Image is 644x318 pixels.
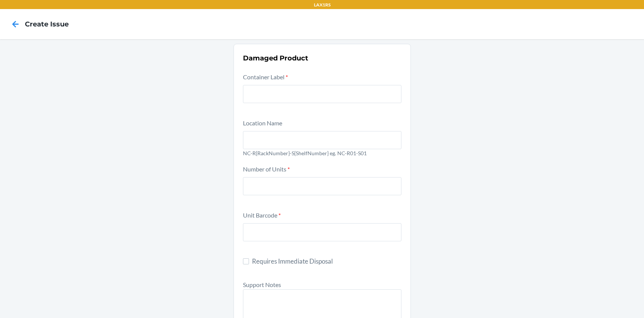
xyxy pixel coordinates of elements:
[243,149,401,157] p: NC-R{RackNumber}-S{ShelfNumber} eg. NC-R01-S01
[243,281,281,288] label: Support Notes
[243,258,249,264] input: Requires Immediate Disposal
[314,2,330,8] p: LAX1RS
[243,119,282,127] label: Location Name
[243,165,290,173] label: Number of Units
[243,211,281,219] label: Unit Barcode
[243,53,401,63] h2: Damaged Product
[252,256,401,266] span: Requires Immediate Disposal
[25,19,69,29] h4: Create Issue
[243,73,288,80] label: Container Label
